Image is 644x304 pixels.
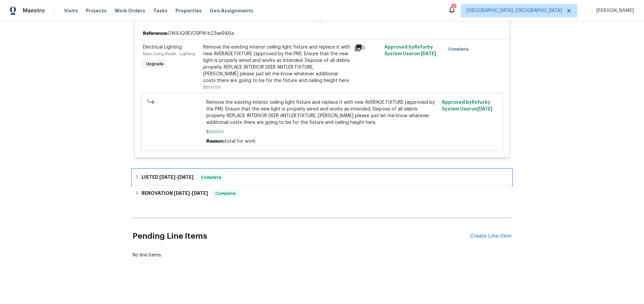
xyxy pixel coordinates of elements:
[177,175,194,179] span: [DATE]
[384,45,436,56] span: Approved by Refurby System User on
[470,233,512,239] div: Create Line Item
[64,7,78,14] span: Visits
[175,7,202,14] span: Properties
[132,252,512,258] div: No line items.
[213,190,238,197] span: Complete
[23,7,45,14] span: Maestro
[477,107,492,111] span: [DATE]
[451,4,456,11] div: 2
[467,7,562,14] span: [GEOGRAPHIC_DATA], [GEOGRAPHIC_DATA]
[86,7,107,14] span: Projects
[143,52,195,56] span: Main Living Room - Lighting
[142,189,208,198] h6: RENOVATION
[115,7,145,14] span: Work Orders
[210,7,253,14] span: Geo Assignments
[192,191,208,196] span: [DATE]
[206,99,438,126] span: Remove the existing interior ceiling light fixture and replace it with new AVERAGE FIXTURE (appro...
[225,139,256,144] span: total for work
[354,44,380,52] div: 5
[442,100,492,111] span: Approved by Refurby System User on
[174,191,208,196] span: -
[144,61,166,67] span: Upgrade
[132,169,512,185] div: LISTED [DATE]-[DATE]Complete
[132,221,470,252] h2: Pending Line Items
[206,129,438,135] span: $500.00
[143,45,182,50] span: Electrical Lighting
[206,139,225,144] span: Reason:
[174,191,190,196] span: [DATE]
[198,174,224,181] span: Complete
[448,46,471,53] span: Complete
[135,27,509,40] div: GWXJQ9EV29PW-b23ae946a
[142,173,194,181] h6: LISTED
[143,30,168,37] b: Reference:
[203,44,350,84] div: Remove the existing interior ceiling light fixture and replace it with new AVERAGE FIXTURE (appro...
[159,175,194,179] span: -
[203,85,221,89] span: $500.00
[159,175,175,179] span: [DATE]
[593,7,634,14] span: [PERSON_NAME]
[132,185,512,202] div: RENOVATION [DATE]-[DATE]Complete
[153,8,167,13] span: Tasks
[421,52,436,56] span: [DATE]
